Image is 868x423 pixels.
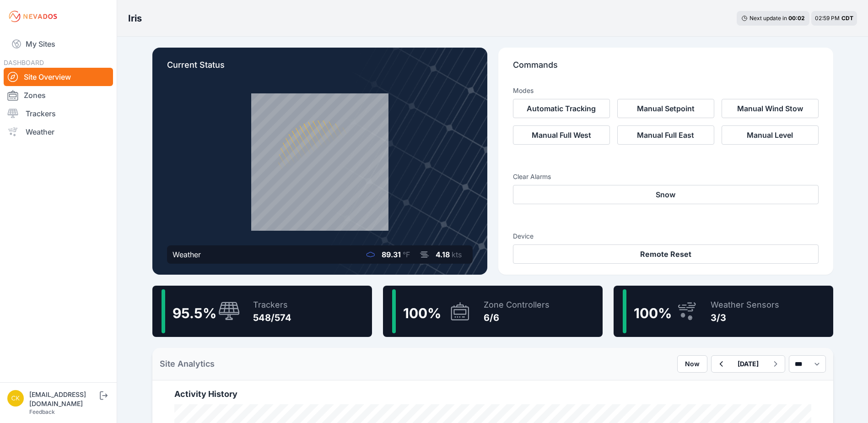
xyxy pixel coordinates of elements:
[711,311,779,324] div: 3/3
[382,250,401,259] span: 89.31
[513,185,819,204] button: Snow
[403,305,441,321] span: 100 %
[452,250,462,259] span: kts
[841,15,853,22] span: CDT
[722,99,819,118] button: Manual Wind Stow
[513,172,819,181] h3: Clear Alarms
[167,59,473,79] p: Current Status
[677,355,707,373] button: Now
[513,59,819,79] p: Commands
[634,305,672,321] span: 100 %
[173,249,201,260] div: Weather
[174,388,811,401] h2: Activity History
[484,311,550,324] div: 6/6
[128,12,142,25] h3: Iris
[160,358,215,370] h2: Site Analytics
[513,86,534,95] h3: Modes
[29,408,55,415] a: Feedback
[4,33,113,55] a: My Sites
[730,356,766,372] button: [DATE]
[513,232,819,241] h3: Device
[484,298,550,311] div: Zone Controllers
[436,250,450,259] span: 4.18
[7,9,59,24] img: Nevados
[383,286,603,337] a: 100%Zone Controllers6/6
[749,15,787,22] span: Next update in
[711,298,779,311] div: Weather Sensors
[722,125,819,145] button: Manual Level
[617,99,714,118] button: Manual Setpoint
[815,15,840,22] span: 02:59 PM
[152,286,372,337] a: 95.5%Trackers548/574
[788,15,805,22] div: 00 : 02
[617,125,714,145] button: Manual Full East
[614,286,833,337] a: 100%Weather Sensors3/3
[4,59,44,66] span: DASHBOARD
[253,298,291,311] div: Trackers
[4,68,113,86] a: Site Overview
[128,6,142,30] nav: Breadcrumb
[513,99,610,118] button: Automatic Tracking
[4,123,113,141] a: Weather
[513,125,610,145] button: Manual Full West
[29,390,98,408] div: [EMAIL_ADDRESS][DOMAIN_NAME]
[253,311,291,324] div: 548/574
[7,390,24,407] img: ckent@prim.com
[513,244,819,264] button: Remote Reset
[4,86,113,104] a: Zones
[403,250,410,259] span: °F
[173,305,216,321] span: 95.5 %
[4,104,113,123] a: Trackers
